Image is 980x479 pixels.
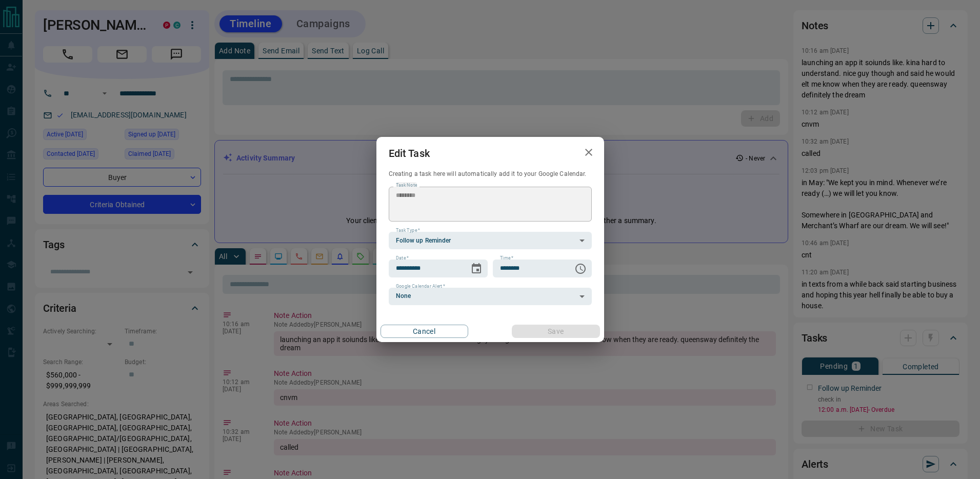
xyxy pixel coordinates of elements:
label: Google Calendar Alert [396,283,445,290]
p: Creating a task here will automatically add it to your Google Calendar. [389,170,592,178]
label: Task Type [396,227,420,234]
h2: Edit Task [376,137,442,170]
label: Date [396,255,409,262]
div: None [389,288,592,305]
label: Time [500,255,513,262]
button: Choose time, selected time is 12:00 AM [570,258,591,279]
button: Choose date, selected date is Dec 9, 2025 [466,258,487,279]
label: Task Note [396,182,417,189]
button: Cancel [381,325,468,338]
div: Follow up Reminder [389,232,592,249]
